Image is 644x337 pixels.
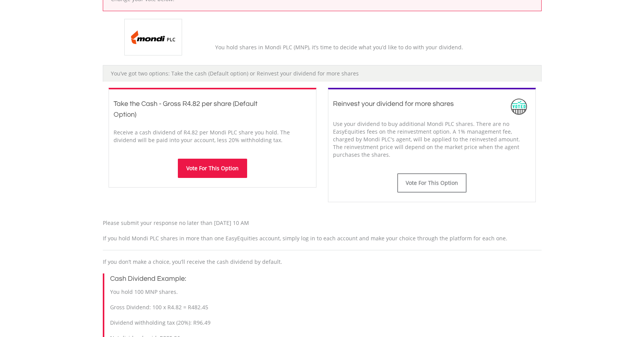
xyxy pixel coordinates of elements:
span: You’ve got two options: Take the cash (Default option) or Reinvest your dividend for more shares [111,70,359,77]
span: Receive a cash dividend of R4.82 per Mondi PLC share you hold. The dividend will be paid into you... [114,129,290,144]
button: Vote For This Option [397,173,467,193]
img: EQU.ZA.MNP.png [124,19,182,55]
button: Vote For This Option [178,159,247,178]
span: Reinvest your dividend for more shares [333,100,454,107]
span: Please submit your response no later than [DATE] 10 AM If you hold Mondi PLC shares in more than ... [103,219,507,242]
span: You hold shares in Mondi PLC (MNP), it’s time to decide what you’d like to do with your dividend. [215,44,463,51]
p: If you don’t make a choice, you’ll receive the cash dividend by default. [103,258,542,266]
span: Use your dividend to buy additional Mondi PLC shares. There are no EasyEquities fees on the reinv... [333,120,520,158]
span: Take the Cash - Gross R4.82 per share (Default Option) [114,100,258,118]
h3: Cash Dividend Example: [110,273,542,284]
